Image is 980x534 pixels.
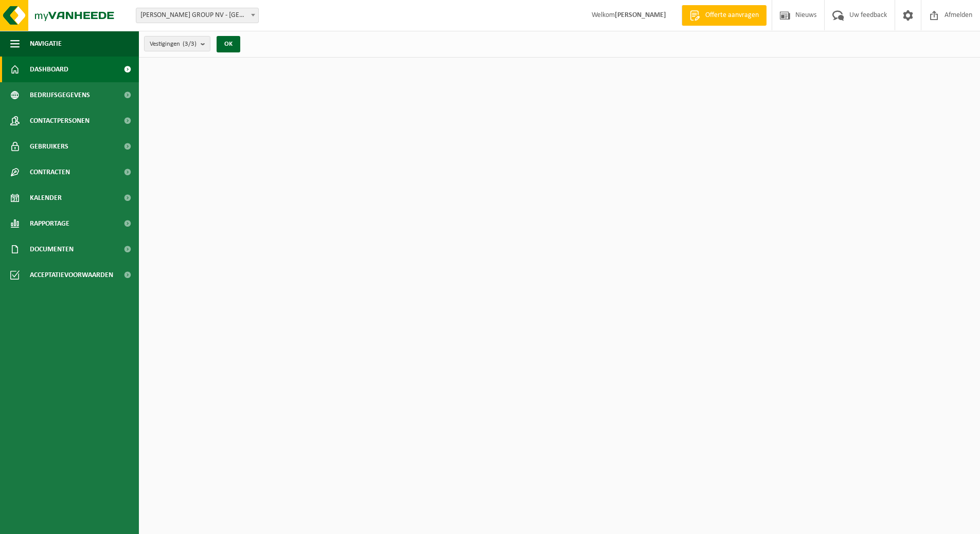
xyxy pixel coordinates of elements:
[30,134,68,159] span: Gebruikers
[183,41,197,47] count: (3/3)
[217,36,240,52] button: OK
[150,36,197,52] span: Vestigingen
[136,8,259,23] span: LEMAHIEU GROUP NV - GENT
[703,10,761,21] span: Offerte aanvragen
[30,57,68,82] span: Dashboard
[682,5,767,26] a: Offerte aanvragen
[30,31,62,57] span: Navigatie
[30,211,69,236] span: Rapportage
[30,159,70,185] span: Contracten
[30,236,74,262] span: Documenten
[30,262,113,288] span: Acceptatievoorwaarden
[615,11,666,19] strong: [PERSON_NAME]
[136,8,258,23] span: LEMAHIEU GROUP NV - GENT
[30,82,90,108] span: Bedrijfsgegevens
[30,108,90,134] span: Contactpersonen
[30,185,62,211] span: Kalender
[144,36,210,51] button: Vestigingen(3/3)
